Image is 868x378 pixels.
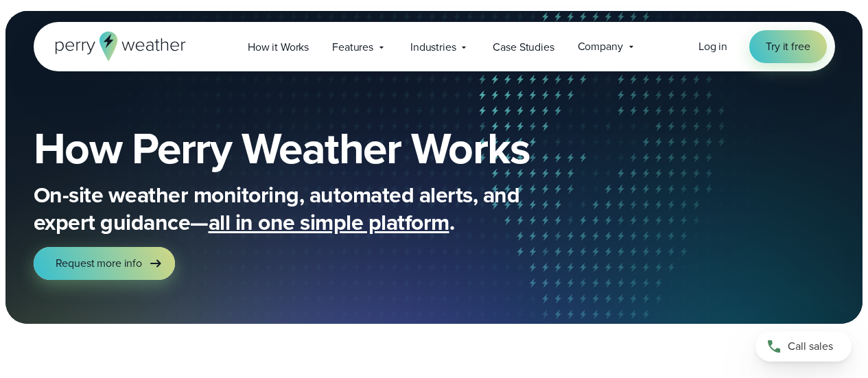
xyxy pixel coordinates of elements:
[481,33,565,61] a: Case Studies
[699,38,727,55] a: Log in
[766,38,810,55] span: Try it free
[34,181,583,236] p: On-site weather monitoring, automated alerts, and expert guidance— .
[493,39,554,56] span: Case Studies
[56,255,142,272] span: Request more info
[410,39,456,56] span: Industries
[236,33,320,61] a: How it Works
[34,247,175,280] a: Request more info
[209,206,449,239] span: all in one simple platform
[749,30,826,63] a: Try it free
[755,331,852,362] a: Call sales
[248,39,309,56] span: How it Works
[34,126,629,170] h1: How Perry Weather Works
[332,39,373,56] span: Features
[788,338,833,355] span: Call sales
[578,38,623,55] span: Company
[699,38,727,54] span: Log in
